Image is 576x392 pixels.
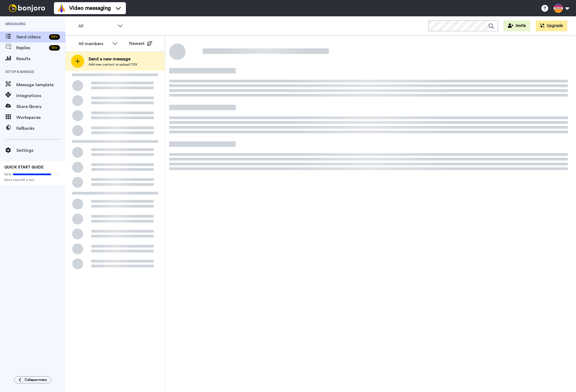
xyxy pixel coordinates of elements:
div: All members [78,41,110,47]
span: Fallbacks [16,125,65,132]
span: 80% [4,172,11,177]
img: bj-logo-header-white.svg [7,4,47,12]
button: Upgrade [536,20,567,31]
button: Invite [504,20,530,31]
span: Send videos [16,34,47,40]
div: 99 + [49,45,60,51]
span: Add new contact or upload CSV [89,62,137,67]
span: Message template [16,82,65,88]
span: Results [16,55,65,62]
span: Workspaces [16,114,65,121]
button: Newest [125,38,156,49]
span: QUICK START GUIDE [4,165,44,169]
img: vm-color.svg [57,4,66,13]
span: Share library [16,103,65,110]
span: Replies [16,45,47,51]
span: All [78,23,115,29]
button: Collapse menu [14,376,51,383]
span: Send a new message [89,56,137,62]
div: 99 + [49,34,60,40]
span: Video messaging [69,4,111,12]
span: Settings [16,147,65,154]
span: Collapse menu [25,378,47,382]
span: Send yourself a test [4,178,61,182]
span: Integrations [16,92,65,99]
